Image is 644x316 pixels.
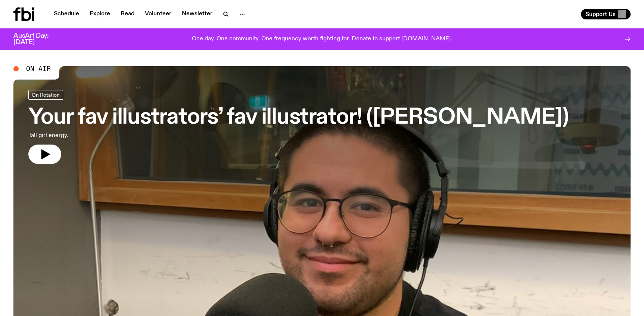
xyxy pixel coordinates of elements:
h3: AusArt Day: [DATE] [13,33,61,46]
span: Support Us [585,11,616,18]
a: Explore [85,9,115,19]
p: One day. One community. One frequency worth fighting for. Donate to support [DOMAIN_NAME]. [192,36,452,43]
a: Schedule [49,9,84,19]
a: Your fav illustrators’ fav illustrator! ([PERSON_NAME])Tall girl energy. [28,90,569,164]
a: On Rotation [28,90,63,100]
a: Volunteer [140,9,176,19]
h3: Your fav illustrators’ fav illustrator! ([PERSON_NAME]) [28,107,569,128]
a: Read [116,9,139,19]
p: Tall girl energy. [28,131,220,140]
span: On Air [26,65,51,72]
a: Newsletter [177,9,217,19]
button: Support Us [581,9,631,19]
span: On Rotation [32,92,60,97]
